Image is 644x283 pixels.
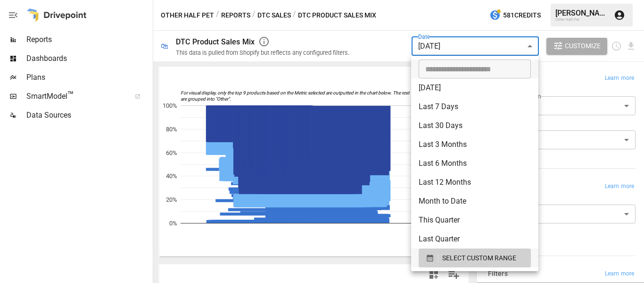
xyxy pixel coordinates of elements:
[411,192,538,211] li: Month to Date
[411,230,538,249] li: Last Quarter
[411,211,538,230] li: This Quarter
[411,116,538,135] li: Last 30 Days
[442,252,516,264] span: SELECT CUSTOM RANGE
[411,154,538,173] li: Last 6 Months
[411,97,538,116] li: Last 7 Days
[411,173,538,192] li: Last 12 Months
[411,135,538,154] li: Last 3 Months
[411,78,538,97] li: [DATE]
[419,249,531,267] button: SELECT CUSTOM RANGE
